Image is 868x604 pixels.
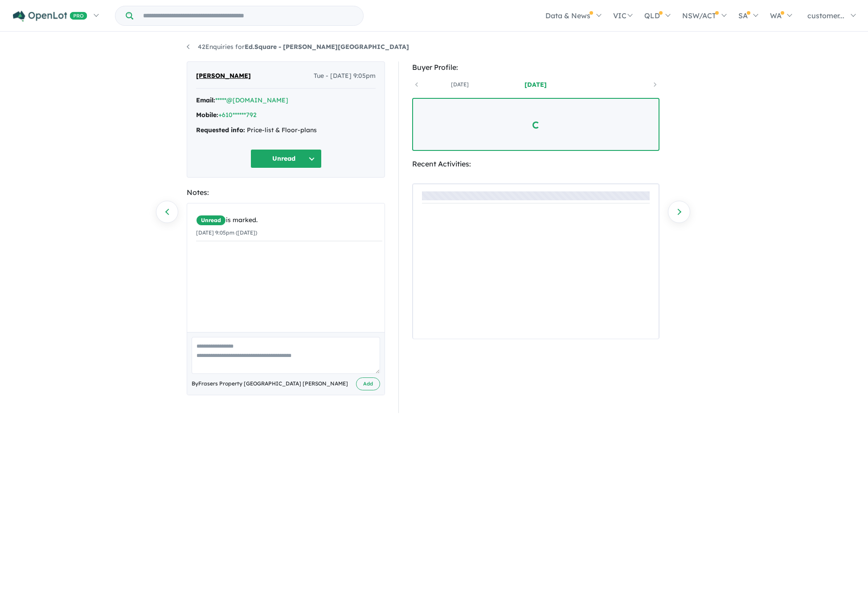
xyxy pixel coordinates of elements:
input: Try estate name, suburb, builder or developer [135,6,361,25]
strong: Requested info: [196,126,245,134]
a: 42Enquiries forEd.Square - [PERSON_NAME][GEOGRAPHIC_DATA] [187,43,409,51]
div: is marked. [196,215,382,226]
a: [DATE] [498,80,573,89]
span: customer... [807,11,844,20]
nav: breadcrumb [187,42,681,53]
span: Tue - [DATE] 9:05pm [314,71,376,81]
strong: Mobile: [196,111,218,119]
button: Add [356,377,380,390]
span: By Frasers Property [GEOGRAPHIC_DATA] [PERSON_NAME] [192,379,348,388]
span: Unread [196,215,226,226]
div: Recent Activities: [412,158,659,170]
strong: Ed.Square - [PERSON_NAME][GEOGRAPHIC_DATA] [245,43,409,51]
div: Buyer Profile: [412,61,659,73]
strong: Email: [196,96,215,104]
small: [DATE] 9:05pm ([DATE]) [196,229,257,236]
img: Openlot PRO Logo White [13,11,87,22]
button: Unread [250,149,322,168]
span: [PERSON_NAME] [196,71,251,81]
div: Notes: [187,186,385,199]
div: Price-list & Floor-plans [196,125,376,136]
a: [DATE] [422,80,498,89]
